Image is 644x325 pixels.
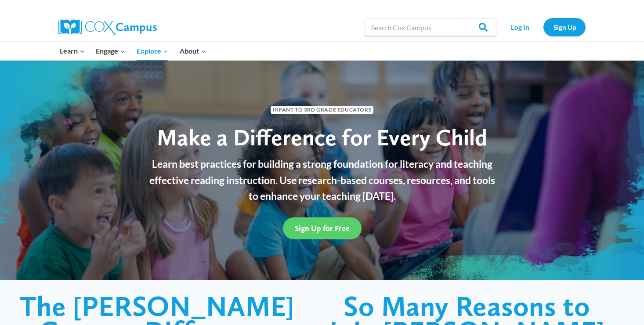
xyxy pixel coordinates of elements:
span: About [180,45,206,57]
span: Make a Difference for Every Child [157,123,487,151]
span: Sign Up for Free [295,224,350,233]
span: Infant to 3rd Grade Educators [271,106,373,114]
input: Search Cox Campus [365,18,496,36]
img: Cox Campus [58,19,157,35]
p: Learn best practices for building a strong foundation for literacy and teaching effective reading... [144,156,500,204]
span: Engage [96,45,125,57]
a: Log In [501,18,539,36]
nav: Secondary Navigation [501,18,586,36]
a: Sign Up [543,18,586,36]
span: Explore [137,45,168,57]
a: Sign Up for Free [283,217,362,239]
span: Learn [60,45,85,57]
nav: Primary Navigation [54,42,211,60]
